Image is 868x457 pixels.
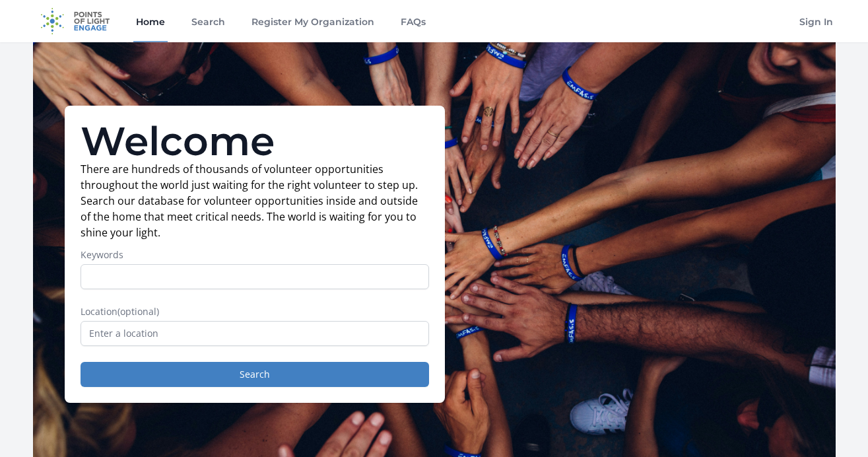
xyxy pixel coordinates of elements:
label: Location [81,305,429,318]
input: Enter a location [81,321,429,346]
h1: Welcome [81,122,429,161]
p: There are hundreds of thousands of volunteer opportunities throughout the world just waiting for ... [81,161,429,240]
span: (optional) [117,305,159,318]
button: Search [81,362,429,387]
label: Keywords [81,248,429,262]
